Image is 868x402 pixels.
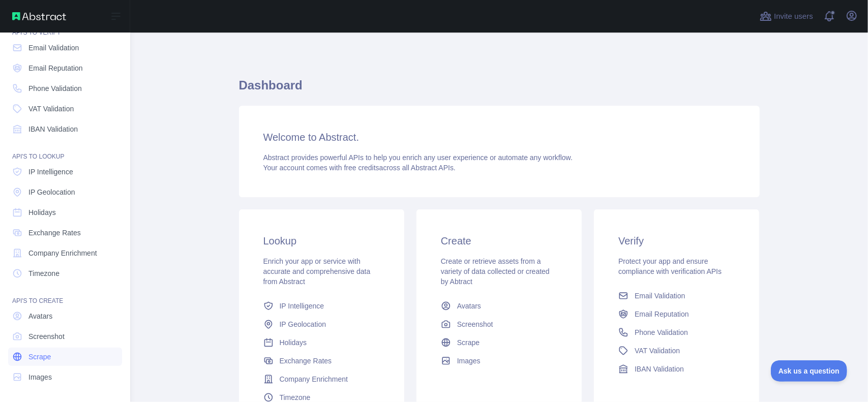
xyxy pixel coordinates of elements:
span: Exchange Rates [280,356,332,366]
span: Email Validation [28,43,79,53]
span: Timezone [28,268,59,279]
a: VAT Validation [614,342,739,360]
span: Avatars [28,311,52,321]
span: IP Intelligence [28,167,73,177]
a: Holidays [259,333,384,352]
span: Protect your app and ensure compliance with verification APIs [618,257,722,275]
span: Images [28,372,52,382]
span: Screenshot [457,319,493,329]
span: Email Reputation [28,63,83,73]
iframe: Toggle Customer Support [771,360,848,382]
span: Email Reputation [635,309,689,319]
span: Images [457,356,481,366]
a: Email Validation [8,39,122,57]
a: Scrape [8,348,122,366]
h1: Dashboard [239,77,760,102]
span: Email Validation [635,291,685,301]
div: API'S TO LOOKUP [8,140,122,161]
a: Phone Validation [8,79,122,98]
span: Company Enrichment [280,374,348,384]
span: Scrape [28,352,51,362]
a: Avatars [437,297,561,315]
span: Enrich your app or service with accurate and comprehensive data from Abstract [263,257,371,286]
a: Exchange Rates [259,352,384,370]
a: IP Geolocation [259,315,384,333]
a: Holidays [8,203,122,222]
span: Holidays [28,207,56,218]
h3: Welcome to Abstract. [263,130,735,144]
a: Images [437,352,561,370]
h3: Lookup [263,234,380,248]
a: Email Reputation [614,305,739,323]
img: Abstract API [12,12,66,20]
a: Images [8,368,122,386]
h3: Verify [618,234,735,248]
a: Email Reputation [8,59,122,77]
span: Exchange Rates [28,228,81,238]
a: Avatars [8,307,122,325]
a: Company Enrichment [259,370,384,388]
span: free credits [344,164,379,172]
a: Company Enrichment [8,244,122,262]
a: Exchange Rates [8,224,122,242]
span: Create or retrieve assets from a variety of data collected or created by Abtract [441,257,550,286]
span: Phone Validation [635,327,688,337]
span: VAT Validation [635,346,680,356]
span: Screenshot [28,331,65,342]
a: Email Validation [614,287,739,305]
span: Holidays [280,337,307,348]
span: Invite users [774,11,813,22]
span: VAT Validation [28,104,74,114]
span: IBAN Validation [635,364,684,374]
h3: Create [441,234,557,248]
a: IBAN Validation [614,360,739,378]
a: Screenshot [8,327,122,346]
a: Timezone [8,264,122,283]
button: Invite users [758,8,815,24]
a: Phone Validation [614,323,739,342]
span: Scrape [457,337,480,348]
span: IP Geolocation [28,187,75,197]
a: Scrape [437,333,561,352]
span: IBAN Validation [28,124,78,134]
span: Avatars [457,301,481,311]
a: Screenshot [437,315,561,333]
span: IP Intelligence [280,301,324,311]
span: Your account comes with across all Abstract APIs. [263,164,456,172]
a: IP Intelligence [259,297,384,315]
div: API'S TO CREATE [8,285,122,305]
span: Company Enrichment [28,248,97,258]
span: Phone Validation [28,83,82,94]
span: IP Geolocation [280,319,326,329]
a: IP Intelligence [8,163,122,181]
a: IBAN Validation [8,120,122,138]
a: VAT Validation [8,100,122,118]
a: IP Geolocation [8,183,122,201]
span: Abstract provides powerful APIs to help you enrich any user experience or automate any workflow. [263,153,573,162]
